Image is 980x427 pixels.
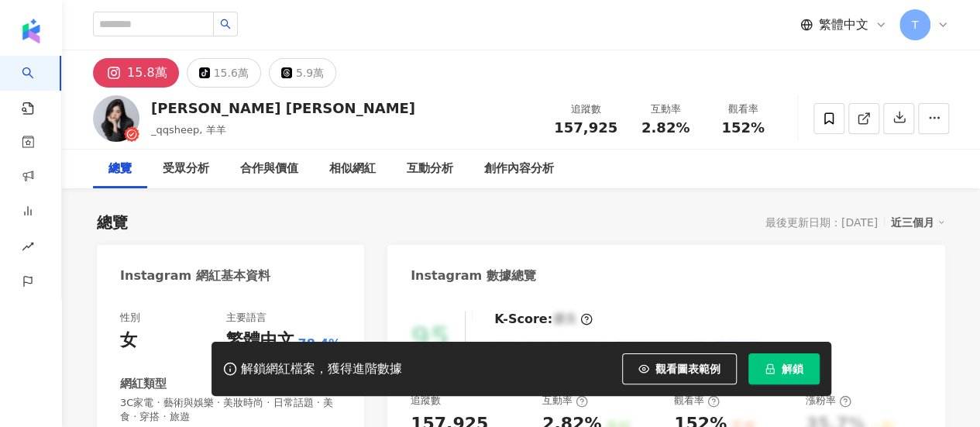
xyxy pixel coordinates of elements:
[127,62,167,84] div: 15.8萬
[151,124,226,136] span: _qqsheep, 羊羊
[120,329,137,353] div: 女
[622,353,737,384] button: 觀看圖表範例
[714,102,772,117] div: 觀看率
[484,160,554,178] div: 創作內容分析
[411,394,441,408] div: 追蹤數
[22,231,34,266] span: rise
[297,336,341,353] span: 78.4%
[22,56,53,116] a: search
[97,212,128,233] div: 總覽
[93,95,139,142] img: KOL Avatar
[163,160,209,178] div: 受眾分析
[120,396,341,424] span: 3C家電 · 藝術與娛樂 · 美妝時尚 · 日常話題 · 美食 · 穿搭 · 旅遊
[187,58,261,88] button: 15.6萬
[407,160,453,178] div: 互動分析
[542,394,588,408] div: 互動率
[765,216,878,229] div: 最後更新日期：[DATE]
[554,119,617,136] span: 157,925
[220,19,231,29] span: search
[225,311,266,325] div: 主要語言
[891,212,945,232] div: 近三個月
[120,267,270,284] div: Instagram 網紅基本資料
[214,62,249,84] div: 15.6萬
[329,160,376,178] div: 相似網紅
[411,267,536,284] div: Instagram 數據總覽
[269,58,336,88] button: 5.9萬
[240,160,298,178] div: 合作與價值
[641,120,689,136] span: 2.82%
[765,363,775,374] span: lock
[721,120,765,136] span: 152%
[912,16,919,33] span: T
[748,353,820,384] button: 解鎖
[806,394,851,408] div: 漲粉率
[241,361,402,377] div: 解鎖網紅檔案，獲得進階數據
[819,16,868,33] span: 繁體中文
[636,102,695,117] div: 互動率
[19,19,43,43] img: logo icon
[554,102,617,117] div: 追蹤數
[494,311,593,328] div: K-Score :
[296,62,324,84] div: 5.9萬
[782,363,803,375] span: 解鎖
[108,160,132,178] div: 總覽
[225,329,294,353] div: 繁體中文
[674,394,720,408] div: 觀看率
[655,363,720,375] span: 觀看圖表範例
[93,58,179,88] button: 15.8萬
[120,311,140,325] div: 性別
[151,98,415,118] div: [PERSON_NAME] [PERSON_NAME]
